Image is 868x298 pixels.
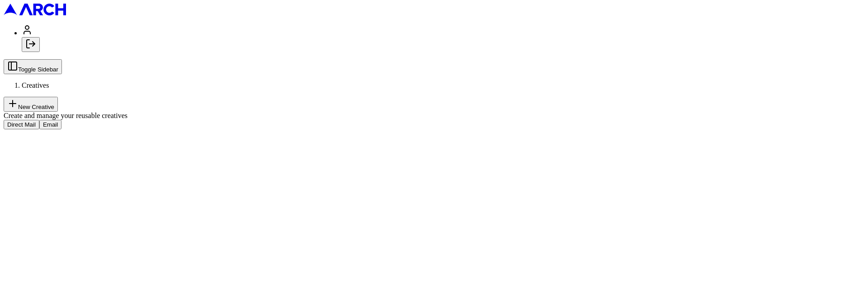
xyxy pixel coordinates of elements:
[22,37,40,52] button: Log out
[4,112,864,120] div: Create and manage your reusable creatives
[4,120,39,129] button: Direct Mail
[18,66,58,73] span: Toggle Sidebar
[39,120,61,129] button: Email
[4,97,58,112] button: New Creative
[4,81,864,90] nav: breadcrumb
[22,81,49,89] span: Creatives
[4,59,62,74] button: Toggle Sidebar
